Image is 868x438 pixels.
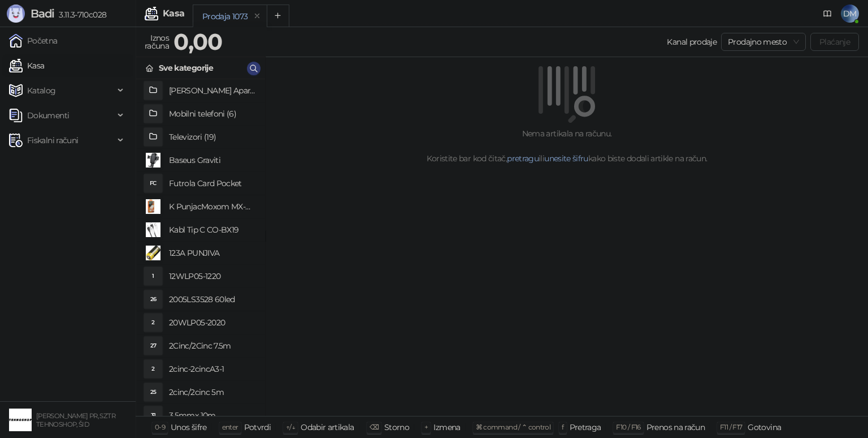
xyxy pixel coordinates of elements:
span: Dokumenti [27,104,69,127]
span: enter [222,423,238,431]
div: 27 [144,337,162,355]
h4: 2005LS3528 60led [169,290,256,308]
span: F10 / F16 [616,423,640,431]
h4: 12WLP05-1220 [169,267,256,285]
div: Sve kategorije [159,62,213,74]
span: Prodajno mesto [728,33,799,50]
h4: 20WLP05-2020 [169,314,256,332]
div: Iznos računa [142,31,171,53]
button: Add tab [267,5,289,27]
div: Storno [384,420,409,435]
h4: Baseus Graviti [169,151,256,169]
span: + [424,423,428,431]
h4: Futrola Card Pocket [169,174,256,192]
h4: 3.5mmx 10m [169,406,256,424]
span: DM [841,5,859,23]
h4: Televizori (19) [169,128,256,146]
h4: [PERSON_NAME] Aparati (2) [169,81,256,100]
div: Kanal prodaje [667,36,717,48]
span: f [562,423,563,431]
h4: Mobilni telefoni (6) [169,105,256,123]
h4: 2Cinc/2Cinc 7.5m [169,337,256,355]
div: Unos šifre [171,420,207,435]
img: Slika [144,244,162,262]
div: FC [144,174,162,192]
img: Slika [144,151,162,169]
a: Kasa [9,54,44,77]
div: Gotovina [748,420,781,435]
div: 2 [144,314,162,332]
div: 2 [144,360,162,378]
div: 26 [144,290,162,308]
div: Izmena [433,420,460,435]
a: Dokumentacija [818,5,836,23]
div: Nema artikala na računu. Koristite bar kod čitač, ili kako biste dodali artikle na račun. [279,127,854,165]
div: Odabir artikala [301,420,354,435]
span: F11 / F17 [720,423,742,431]
div: 1 [144,267,162,285]
span: ⌫ [370,423,379,431]
span: Badi [31,7,54,20]
h4: 123A PUNJIVA [169,244,256,262]
div: 31 [144,406,162,424]
a: unesite šifru [544,153,588,164]
span: Fiskalni računi [27,129,78,152]
span: 0-9 [155,423,165,431]
span: 3.11.3-710c028 [54,10,106,20]
a: Početna [9,29,58,52]
img: Logo [7,5,25,23]
small: [PERSON_NAME] PR, SZTR TEHNOSHOP, ŠID [36,412,115,428]
h4: 2cinc-2cincA3-1 [169,360,256,378]
div: Prenos na račun [646,420,705,435]
img: Slika [144,197,162,216]
a: pretragu [507,153,539,164]
strong: 0,00 [173,28,222,55]
img: Slika [144,221,162,239]
div: 25 [144,383,162,401]
span: Katalog [27,79,56,102]
h4: K PunjacMoxom MX-HC25 PD 20W [169,197,256,216]
span: ⌘ command / ⌃ control [476,423,551,431]
button: Plaćanje [810,33,859,51]
div: Potvrdi [244,420,271,435]
div: Pretraga [570,420,601,435]
button: remove [250,11,264,21]
div: grid [136,79,265,416]
div: Prodaja 1073 [202,10,248,23]
h4: Kabl Tip C CO-BX19 [169,221,256,239]
img: 64x64-companyLogo-68805acf-9e22-4a20-bcb3-9756868d3d19.jpeg [9,409,32,431]
span: ↑/↓ [286,423,295,431]
h4: 2cinc/2cinc 5m [169,383,256,401]
div: Kasa [163,9,184,18]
